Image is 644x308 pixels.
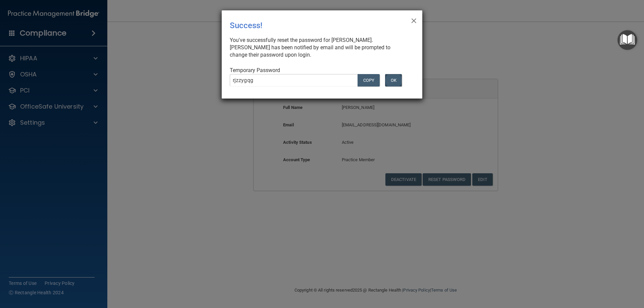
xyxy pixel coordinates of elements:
[385,74,402,86] button: OK
[528,260,636,287] iframe: Drift Widget Chat Controller
[411,13,417,26] span: ×
[230,16,387,35] div: Success!
[618,30,637,50] button: Open Resource Center
[230,67,280,73] span: Temporary Password
[358,74,380,86] button: COPY
[230,37,409,59] div: You've successfully reset the password for [PERSON_NAME]. [PERSON_NAME] has been notified by emai...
